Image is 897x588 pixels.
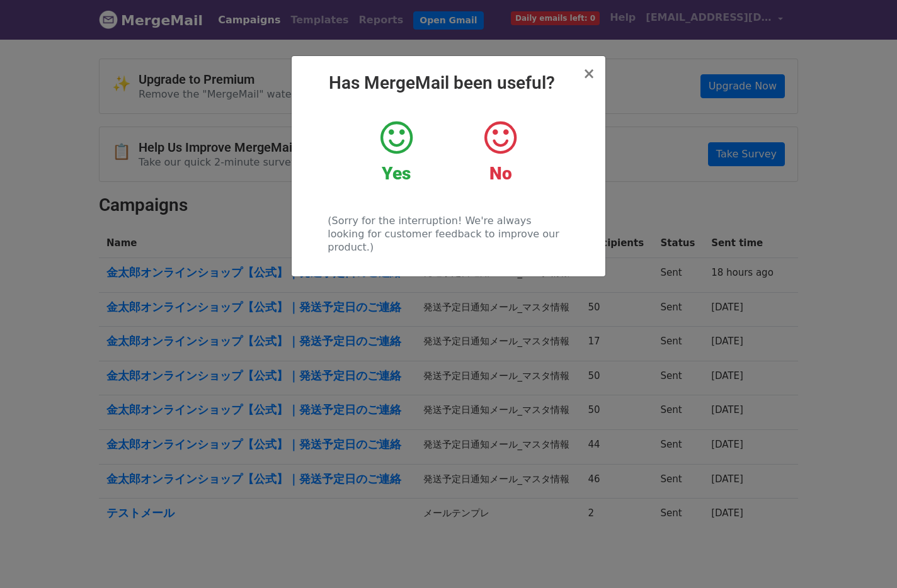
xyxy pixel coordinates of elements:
a: No [458,119,543,184]
strong: No [489,163,512,184]
span: × [583,65,595,82]
strong: Yes [382,163,411,184]
button: Close [583,66,595,81]
p: (Sorry for the interruption! We're always looking for customer feedback to improve our product.) [328,214,569,254]
h2: Has MergeMail been useful? [302,72,595,94]
a: Yes [354,119,439,184]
